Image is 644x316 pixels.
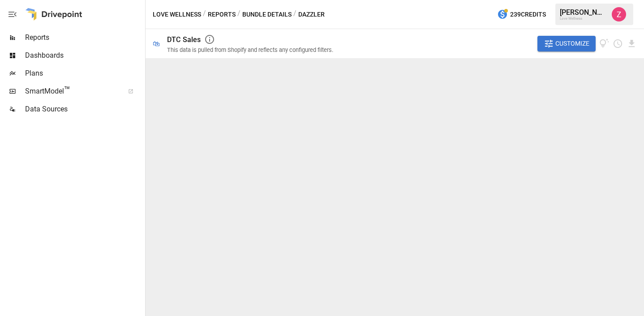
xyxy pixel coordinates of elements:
[555,38,589,49] span: Customize
[167,47,333,53] div: This data is pulled from Shopify and reflects any configured filters.
[208,9,236,20] button: Reports
[25,68,143,79] span: Plans
[537,36,596,52] button: Customize
[599,36,610,52] button: View documentation
[153,9,201,20] button: Love Wellness
[25,86,118,97] span: SmartModel
[613,38,623,49] button: Schedule report
[510,9,546,20] span: 239 Credits
[293,9,296,20] div: /
[203,9,206,20] div: /
[242,9,292,20] button: Bundle Details
[25,104,143,115] span: Data Sources
[64,85,70,96] span: ™
[560,8,606,17] div: [PERSON_NAME]
[494,6,550,23] button: 239Credits
[606,2,631,27] button: Zoe Keller
[25,50,143,61] span: Dashboards
[167,35,201,44] div: DTC Sales
[153,39,160,48] div: 🛍
[560,17,606,21] div: Love Wellness
[25,32,143,43] span: Reports
[627,38,637,49] button: Download report
[612,7,626,21] img: Zoe Keller
[237,9,240,20] div: /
